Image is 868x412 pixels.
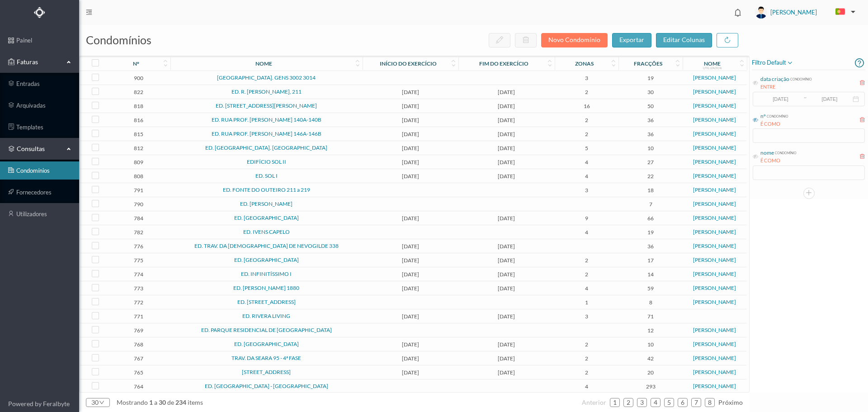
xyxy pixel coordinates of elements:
span: 1 [148,398,154,406]
a: 7 [692,396,701,409]
a: [PERSON_NAME] [693,74,736,81]
i: icon: down [99,400,104,405]
a: 6 [678,396,687,409]
span: 30 [157,398,167,406]
a: ED. [PERSON_NAME] 1880 [233,284,299,291]
span: anterior [582,398,606,406]
a: [STREET_ADDRESS] [242,369,291,375]
a: [PERSON_NAME] [693,144,736,151]
span: a [154,398,157,406]
span: [DATE] [461,369,552,376]
span: 22 [621,173,680,180]
span: [DATE] [365,243,456,250]
a: ED. INFINITÍSSIMO I [241,270,292,277]
span: [DATE] [365,215,456,222]
div: Fim do exercício [479,60,528,67]
a: [PERSON_NAME] [693,228,736,235]
span: [DATE] [365,159,456,166]
span: 27 [621,159,680,166]
span: 50 [621,103,680,109]
div: 30 [91,396,99,409]
span: 782 [108,229,168,236]
span: 2 [557,257,617,264]
span: 765 [108,369,168,376]
a: [PERSON_NAME] [693,355,736,361]
li: 7 [691,398,701,407]
span: 59 [621,285,680,292]
span: [DATE] [461,243,552,250]
span: [DATE] [365,131,456,137]
span: [DATE] [461,313,552,320]
a: [PERSON_NAME] [693,284,736,291]
span: 2 [557,369,617,376]
span: [DATE] [461,117,552,123]
span: 772 [108,299,168,306]
a: [PERSON_NAME] [693,242,736,249]
span: [DATE] [365,173,456,180]
span: [DATE] [365,145,456,152]
div: nome [704,60,721,67]
span: 818 [108,103,168,109]
a: [PERSON_NAME] [693,88,736,95]
div: É COMO [760,120,788,128]
a: [PERSON_NAME] [693,298,736,305]
a: ED. TRAV. DA [DEMOGRAPHIC_DATA] DE NEVOGILDE 338 [194,242,339,249]
a: [PERSON_NAME] [693,200,736,207]
div: nome [760,149,774,157]
a: [PERSON_NAME] [693,116,736,123]
span: condomínios [86,33,151,47]
i: icon: question-circle-o [855,56,864,70]
span: [DATE] [365,117,456,123]
div: nome [255,60,272,67]
span: 808 [108,173,168,180]
span: 17 [621,257,680,264]
span: [DATE] [461,145,552,152]
li: 3 [637,398,647,407]
a: [PERSON_NAME] [693,102,736,109]
div: nº [760,112,766,120]
a: ED. [GEOGRAPHIC_DATA] [234,341,299,347]
a: [PERSON_NAME] [693,214,736,221]
img: Logo [34,7,45,18]
a: ED. FONTE DO OUTEIRO 211 a 219 [223,186,310,193]
div: data criação [760,75,789,83]
i: icon: bell [732,7,744,19]
a: [PERSON_NAME] [693,327,736,333]
span: 1 [557,299,617,306]
a: ED. RUA PROF. [PERSON_NAME] 140A-140B [212,116,321,123]
span: [DATE] [461,285,552,292]
a: ED. [STREET_ADDRESS][PERSON_NAME] [216,102,317,109]
span: 30 [621,89,680,95]
span: 5 [557,145,617,152]
span: 2 [557,89,617,95]
span: [DATE] [461,131,552,137]
span: [DATE] [461,159,552,166]
a: [PERSON_NAME] [693,270,736,277]
span: [DATE] [461,103,552,109]
span: 771 [108,313,168,320]
span: 4 [557,285,617,292]
a: EDIFÍCIO SOL II [247,158,286,165]
span: 3 [557,313,617,320]
span: 42 [621,355,680,362]
a: ED. [GEOGRAPHIC_DATA] [234,214,299,221]
span: 4 [557,173,617,180]
span: Faturas [14,57,64,66]
span: de [167,398,174,406]
span: [DATE] [365,369,456,376]
span: [DATE] [461,355,552,362]
span: 293 [621,383,680,390]
span: 20 [621,369,680,376]
a: ED. [GEOGRAPHIC_DATA] [234,256,299,263]
a: [GEOGRAPHIC_DATA]. GENS 3002 3014 [217,74,316,81]
span: [DATE] [461,271,552,278]
i: icon: menu-fold [86,9,92,15]
span: 10 [621,341,680,348]
span: 36 [621,117,680,123]
li: 4 [651,398,660,407]
span: [DATE] [461,257,552,264]
div: ENTRE [760,83,812,91]
a: ED. IVENS CAPELO [243,228,290,235]
a: ED. R. [PERSON_NAME], 211 [231,88,302,95]
li: Página Anterior [582,395,606,410]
